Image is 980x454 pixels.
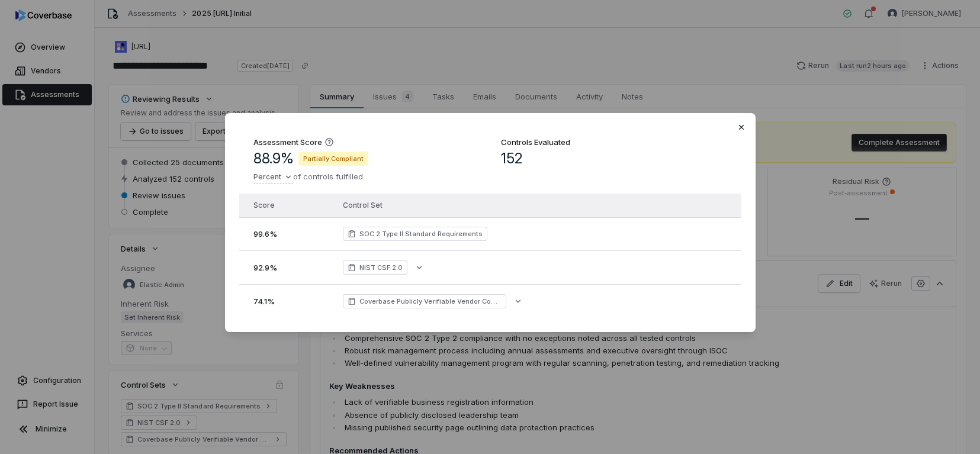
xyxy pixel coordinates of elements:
[298,152,369,166] span: Partially Compliant
[253,297,275,306] span: 74.1 %
[501,150,523,168] span: 152
[239,194,333,217] th: Score
[333,194,698,217] th: Control Set
[253,170,293,184] button: Percent
[253,229,277,239] span: 99.6 %
[253,170,363,184] div: of controls fulfilled
[359,297,502,306] span: Coverbase Publicly Verifiable Vendor Controls
[253,150,294,168] span: 88.9 %
[253,137,322,147] h3: Assessment Score
[359,263,403,272] span: NIST CSF 2.0
[501,137,570,150] h3: Controls Evaluated
[253,263,277,272] span: 92.9 %
[359,229,483,239] span: SOC 2 Type II Standard Requirements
